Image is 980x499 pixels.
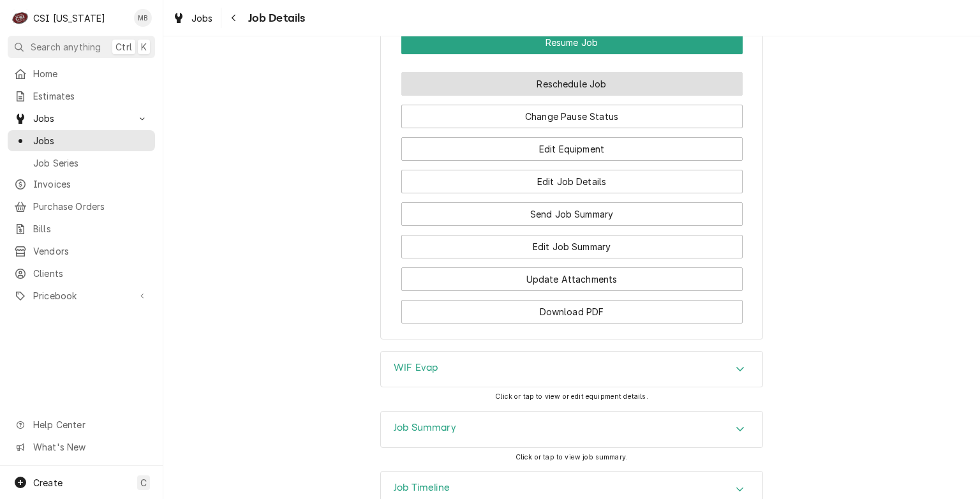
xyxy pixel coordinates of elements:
[33,222,149,235] span: Bills
[33,11,105,25] div: CSI [US_STATE]
[401,31,743,54] div: Button Group Row
[224,8,244,28] button: Navigate back
[11,9,29,27] div: C
[401,226,743,258] div: Button Group Row
[8,63,155,84] a: Home
[134,9,152,27] div: MB
[33,289,130,302] span: Pricebook
[8,108,155,129] a: Go to Jobs
[8,86,155,107] a: Estimates
[244,10,306,27] span: Job Details
[8,241,155,262] a: Vendors
[401,170,743,193] button: Edit Job Details
[495,392,648,401] span: Click or tap to view or edit equipment details.
[33,112,130,125] span: Jobs
[394,482,450,494] h3: Job Timeline
[401,291,743,324] div: Button Group Row
[167,8,218,29] a: Jobs
[8,130,155,151] a: Jobs
[8,263,155,284] a: Clients
[8,436,155,458] a: Go to What's New
[33,134,149,147] span: Jobs
[31,40,101,54] span: Search anything
[8,285,155,306] a: Go to Pricebook
[33,477,63,488] span: Create
[8,218,155,239] a: Bills
[401,161,743,193] div: Button Group Row
[191,11,213,25] span: Jobs
[380,351,763,388] div: WIF Evap
[381,412,762,447] button: Accordion Details Expand Trigger
[33,440,147,454] span: What's New
[401,31,743,324] div: Button Group
[401,193,743,226] div: Button Group Row
[115,40,132,54] span: Ctrl
[381,352,762,387] button: Accordion Details Expand Trigger
[401,31,743,54] button: Resume Job
[401,96,743,128] div: Button Group Row
[401,63,743,96] div: Button Group Row
[516,453,628,461] span: Click or tap to view job summary.
[401,300,743,324] button: Download PDF
[401,128,743,161] div: Button Group Row
[394,362,438,374] h3: WIF Evap
[33,89,149,103] span: Estimates
[140,476,147,489] span: C
[134,9,152,27] div: Matt Brewington's Avatar
[401,235,743,258] button: Edit Job Summary
[381,352,762,387] div: Accordion Header
[33,177,149,191] span: Invoices
[33,267,149,280] span: Clients
[401,137,743,161] button: Edit Equipment
[394,422,456,434] h3: Job Summary
[141,40,147,54] span: K
[401,105,743,128] button: Change Pause Status
[8,36,155,58] button: Search anythingCtrlK
[401,258,743,291] div: Button Group Row
[33,244,149,258] span: Vendors
[401,267,743,291] button: Update Attachments
[8,174,155,195] a: Invoices
[11,9,29,27] div: CSI Kentucky's Avatar
[8,196,155,217] a: Purchase Orders
[8,153,155,174] a: Job Series
[401,54,743,63] div: Button Group Row
[401,72,743,96] button: Reschedule Job
[381,412,762,447] div: Accordion Header
[33,156,149,170] span: Job Series
[33,418,147,431] span: Help Center
[380,411,763,448] div: Job Summary
[401,202,743,226] button: Send Job Summary
[8,414,155,435] a: Go to Help Center
[33,200,149,213] span: Purchase Orders
[33,67,149,80] span: Home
